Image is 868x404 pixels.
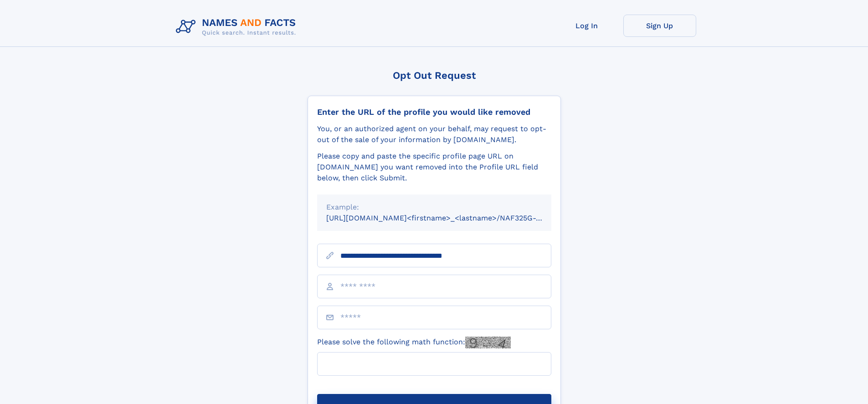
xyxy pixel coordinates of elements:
a: Log In [550,15,623,37]
small: [URL][DOMAIN_NAME]<firstname>_<lastname>/NAF325G-xxxxxxxx [326,214,569,222]
img: Logo Names and Facts [172,15,303,39]
div: You, or an authorized agent on your behalf, may request to opt-out of the sale of your informatio... [317,123,551,145]
a: Sign Up [623,15,696,37]
div: Example: [326,202,542,213]
label: Please solve the following math function: [317,337,511,348]
div: Please copy and paste the specific profile page URL on [DOMAIN_NAME] you want removed into the Pr... [317,151,551,184]
div: Opt Out Request [308,70,561,81]
div: Enter the URL of the profile you would like removed [317,107,551,117]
